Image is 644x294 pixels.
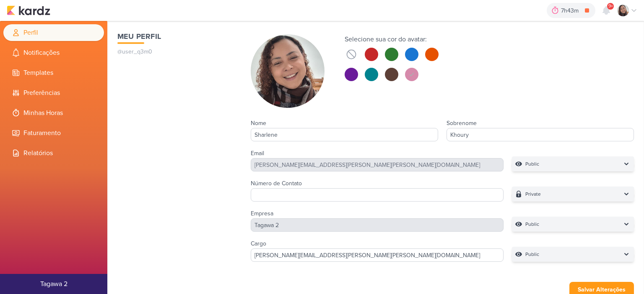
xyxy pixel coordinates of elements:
li: Notificações [3,44,104,61]
label: Sobrenome [447,120,477,127]
p: @user_q3m0 [117,47,234,56]
li: Faturamento [3,125,104,141]
h1: Meu Perfil [117,31,234,42]
button: Public [512,217,634,232]
p: Public [525,160,539,168]
li: Relatórios [3,145,104,161]
p: Public [525,250,539,258]
button: Private [512,187,634,202]
span: 9+ [608,3,613,10]
p: Public [525,220,539,228]
li: Minhas Horas [3,105,104,121]
div: [PERSON_NAME][EMAIL_ADDRESS][PERSON_NAME][PERSON_NAME][DOMAIN_NAME] [251,158,504,171]
img: kardz.app [7,5,50,15]
div: Selecione sua cor do avatar: [345,34,439,44]
li: Perfil [3,24,104,41]
button: Public [512,247,634,262]
img: Sharlene Khoury [251,34,325,108]
label: Nome [251,120,266,127]
label: Empresa [251,210,273,217]
button: Public [512,156,634,171]
label: Cargo [251,240,266,247]
li: Templates [3,64,104,81]
img: Sharlene Khoury [617,5,629,16]
label: Email [251,150,264,157]
p: Private [525,190,541,198]
li: Preferências [3,84,104,101]
div: 7h43m [561,6,581,15]
label: Número de Contato [251,180,302,187]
